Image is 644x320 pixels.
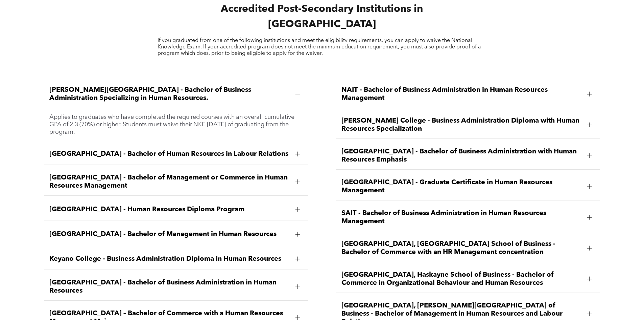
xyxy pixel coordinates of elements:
span: SAIT - Bachelor of Business Administration in Human Resources Management [341,209,582,226]
p: Applies to graduates who have completed the required courses with an overall cumulative GPA of 2.... [49,113,303,136]
span: NAIT - Bachelor of Business Administration in Human Resources Management [341,86,582,102]
span: [PERSON_NAME] College - Business Administration Diploma with Human Resources Specialization [341,117,582,133]
span: [GEOGRAPHIC_DATA], Haskayne School of Business - Bachelor of Commerce in Organizational Behaviour... [341,271,582,287]
span: Accredited Post-Secondary Institutions in [GEOGRAPHIC_DATA] [221,4,423,29]
span: [GEOGRAPHIC_DATA] - Bachelor of Human Resources in Labour Relations [49,150,290,158]
span: [GEOGRAPHIC_DATA] - Human Resources Diploma Program [49,206,290,214]
span: [GEOGRAPHIC_DATA], [GEOGRAPHIC_DATA] School of Business - Bachelor of Commerce with an HR Managem... [341,240,582,256]
span: [GEOGRAPHIC_DATA] - Bachelor of Management in Human Resources [49,230,290,238]
span: [GEOGRAPHIC_DATA] - Bachelor of Business Administration in Human Resources [49,279,290,295]
span: [PERSON_NAME][GEOGRAPHIC_DATA] - Bachelor of Business Administration Specializing in Human Resour... [49,86,290,102]
span: [GEOGRAPHIC_DATA] - Graduate Certificate in Human Resources Management [341,178,582,195]
span: [GEOGRAPHIC_DATA] - Bachelor of Management or Commerce in Human Resources Management [49,174,290,190]
span: If you graduated from one of the following institutions and meet the eligibility requirements, yo... [158,38,481,56]
span: Keyano College - Business Administration Diploma in Human Resources [49,255,290,263]
span: [GEOGRAPHIC_DATA] - Bachelor of Business Administration with Human Resources Emphasis [341,148,582,164]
